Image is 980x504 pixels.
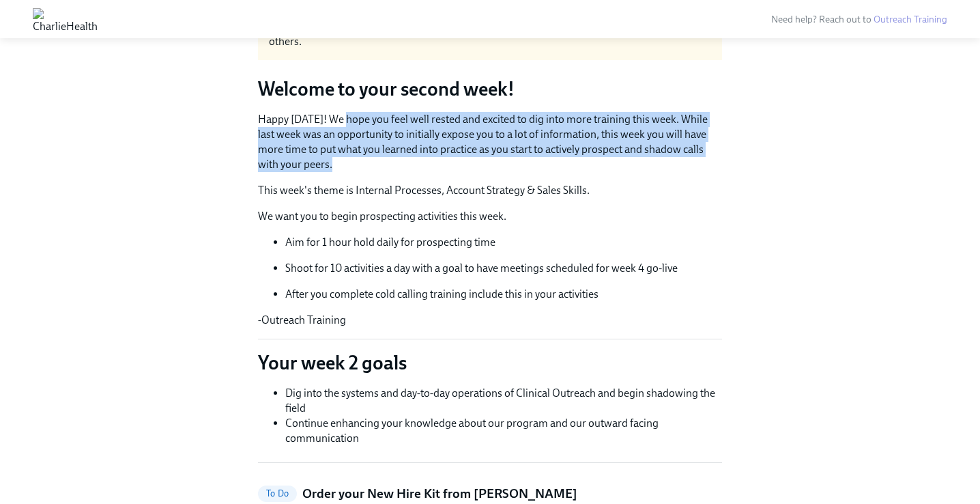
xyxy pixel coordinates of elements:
[874,14,947,25] a: Outreach Training
[285,416,722,446] li: Continue enhancing your knowledge about our program and our outward facing communication
[33,8,98,30] img: CharlieHealth
[771,14,947,25] span: Need help? Reach out to
[285,386,722,416] li: Dig into the systems and day-to-day operations of Clinical Outreach and begin shadowing the field
[258,183,722,198] p: This week's theme is Internal Processes, Account Strategy & Sales Skills.
[285,261,722,276] p: Shoot for 10 activities a day with a goal to have meetings scheduled for week 4 go-live
[258,313,722,328] p: -Outreach Training
[285,287,722,302] p: After you complete cold calling training include this in your activities
[285,235,722,250] p: Aim for 1 hour hold daily for prospecting time
[302,485,577,503] h5: Order your New Hire Kit from [PERSON_NAME]
[258,76,722,101] h3: Welcome to your second week!
[258,112,722,172] p: Happy [DATE]! We hope you feel well rested and excited to dig into more training this week. While...
[258,209,722,224] p: We want you to begin prospecting activities this week.
[258,350,722,375] p: Your week 2 goals
[258,488,297,499] span: To Do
